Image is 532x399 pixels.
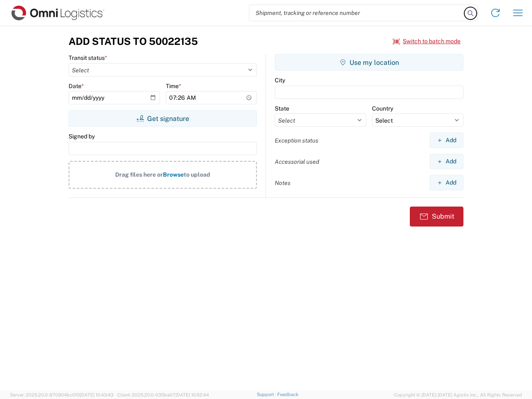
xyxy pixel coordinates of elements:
[117,392,209,397] span: Client: 2025.20.0-035ba07
[69,54,107,62] label: Transit status
[430,133,463,148] button: Add
[393,34,461,48] button: Switch to batch mode
[69,110,257,127] button: Get signature
[69,82,84,90] label: Date
[80,392,113,397] span: [DATE] 10:43:43
[115,171,163,178] span: Drag files here or
[277,392,298,397] a: Feedback
[10,392,113,397] span: Server: 2025.20.0-970904bc0f3
[394,391,522,399] span: Copyright © [DATE]-[DATE] Agistix Inc., All Rights Reserved
[166,82,181,90] label: Time
[257,392,278,397] a: Support
[275,105,289,112] label: State
[275,158,319,165] label: Accessorial used
[372,105,393,112] label: Country
[249,5,465,21] input: Shipment, tracking or reference number
[275,137,318,144] label: Exception status
[410,207,463,227] button: Submit
[69,133,95,140] label: Signed by
[175,392,209,397] span: [DATE] 10:52:44
[275,179,291,187] label: Notes
[163,171,184,178] span: Browse
[275,54,463,71] button: Use my location
[69,35,198,47] h3: Add Status to 50022135
[184,171,210,178] span: to upload
[430,175,463,190] button: Add
[430,154,463,169] button: Add
[275,76,285,84] label: City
